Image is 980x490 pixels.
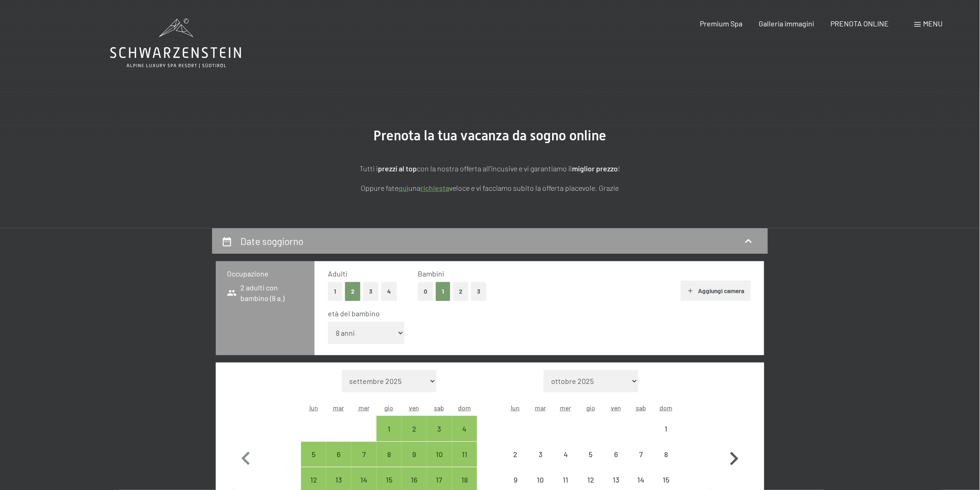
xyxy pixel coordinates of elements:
[301,442,326,467] div: Mon Jan 05 2026
[381,282,397,301] button: 4
[553,442,578,467] div: arrivo/check-in non effettuabile
[418,282,433,301] button: 0
[409,404,419,412] abbr: venerdì
[453,451,476,474] div: 11
[352,442,377,467] div: Wed Jan 07 2026
[377,442,402,467] div: Thu Jan 08 2026
[377,416,402,441] div: Thu Jan 01 2026
[458,404,471,412] abbr: domenica
[427,416,452,441] div: arrivo/check-in possibile
[586,404,595,412] abbr: giovedì
[579,451,603,474] div: 5
[427,442,452,467] div: Sat Jan 10 2026
[428,451,451,474] div: 10
[402,442,427,467] div: arrivo/check-in possibile
[453,425,476,448] div: 4
[427,442,452,467] div: arrivo/check-in possibile
[258,182,722,194] p: Oppure fate una veloce e vi facciamo subito la offerta piacevole. Grazie
[402,416,427,441] div: Fri Jan 02 2026
[352,442,377,467] div: arrivo/check-in possibile
[402,442,427,467] div: Fri Jan 09 2026
[434,404,445,412] abbr: sabato
[654,416,679,441] div: arrivo/check-in non effettuabile
[427,416,452,441] div: Sat Jan 03 2026
[471,282,486,301] button: 3
[452,416,477,441] div: Sun Jan 04 2026
[611,404,621,412] abbr: venerdì
[528,442,553,467] div: arrivo/check-in non effettuabile
[700,19,742,28] a: Premium Spa
[535,404,546,412] abbr: martedì
[681,281,751,301] button: Aggiungi camera
[654,416,679,441] div: Sun Feb 01 2026
[603,442,628,467] div: arrivo/check-in non effettuabile
[452,442,477,467] div: arrivo/check-in possibile
[452,416,477,441] div: arrivo/check-in possibile
[227,283,303,303] span: 2 adulti con bambino (8 a.)
[385,404,394,412] abbr: giovedì
[578,442,603,467] div: Thu Feb 05 2026
[326,442,351,467] div: Tue Jan 06 2026
[628,442,653,467] div: Sat Feb 07 2026
[333,404,345,412] abbr: martedì
[654,442,679,467] div: Sun Feb 08 2026
[572,164,618,173] strong: miglior prezzo
[227,269,303,279] h3: Occupazione
[923,19,943,28] span: Menu
[377,425,401,448] div: 1
[327,451,350,474] div: 6
[402,425,426,448] div: 2
[258,163,722,175] p: Tutti i con la nostra offerta all'incusive e vi garantiamo il !
[578,442,603,467] div: arrivo/check-in non effettuabile
[660,404,673,412] abbr: domenica
[363,282,378,301] button: 3
[504,451,527,474] div: 2
[628,442,653,467] div: arrivo/check-in non effettuabile
[452,442,477,467] div: Sun Jan 11 2026
[831,19,889,28] a: PRENOTA ONLINE
[655,425,678,448] div: 1
[604,451,628,474] div: 6
[503,442,528,467] div: arrivo/check-in non effettuabile
[629,451,653,474] div: 7
[418,269,444,278] span: Bambini
[560,404,572,412] abbr: mercoledì
[428,425,451,448] div: 3
[402,451,426,474] div: 9
[554,451,577,474] div: 4
[377,451,401,474] div: 8
[421,183,450,192] a: richiesta
[358,404,370,412] abbr: mercoledì
[402,416,427,441] div: arrivo/check-in possibile
[377,416,402,441] div: arrivo/check-in possibile
[326,442,351,467] div: arrivo/check-in possibile
[302,451,325,474] div: 5
[511,404,520,412] abbr: lunedì
[553,442,578,467] div: Wed Feb 04 2026
[377,442,402,467] div: arrivo/check-in possibile
[453,282,468,301] button: 2
[503,442,528,467] div: Mon Feb 02 2026
[328,269,347,278] span: Adulti
[301,442,326,467] div: arrivo/check-in possibile
[352,451,376,474] div: 7
[654,442,679,467] div: arrivo/check-in non effettuabile
[345,282,360,301] button: 2
[529,451,552,474] div: 3
[436,282,450,301] button: 1
[328,308,743,319] div: età del bambino
[603,442,628,467] div: Fri Feb 06 2026
[309,404,318,412] abbr: lunedì
[399,183,409,192] a: quì
[759,19,815,28] a: Galleria immagini
[528,442,553,467] div: Tue Feb 03 2026
[378,164,417,173] strong: prezzi al top
[328,282,342,301] button: 1
[655,451,678,474] div: 8
[374,127,607,144] span: Prenota la tua vacanza da sogno online
[636,404,646,412] abbr: sabato
[241,235,304,247] h2: Date soggiorno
